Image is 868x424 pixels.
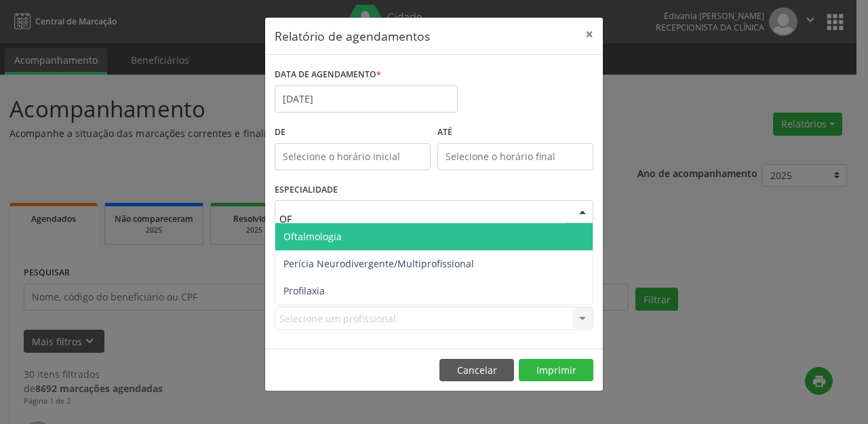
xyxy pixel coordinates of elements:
button: Imprimir [519,359,593,382]
span: Oftalmologia [283,230,342,243]
h5: Relatório de agendamentos [275,27,430,45]
input: Selecione o horário final [437,143,593,170]
button: Close [576,18,603,51]
input: Selecione uma data ou intervalo [275,85,458,113]
span: Perícia Neurodivergente/Multiprofissional [283,257,474,270]
input: Seleciona uma especialidade [279,205,566,232]
label: De [275,122,431,143]
button: Cancelar [439,359,514,382]
label: DATA DE AGENDAMENTO [275,64,381,85]
label: ATÉ [437,122,593,143]
input: Selecione o horário inicial [275,143,431,170]
span: Profilaxia [283,284,325,297]
label: ESPECIALIDADE [275,180,338,201]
